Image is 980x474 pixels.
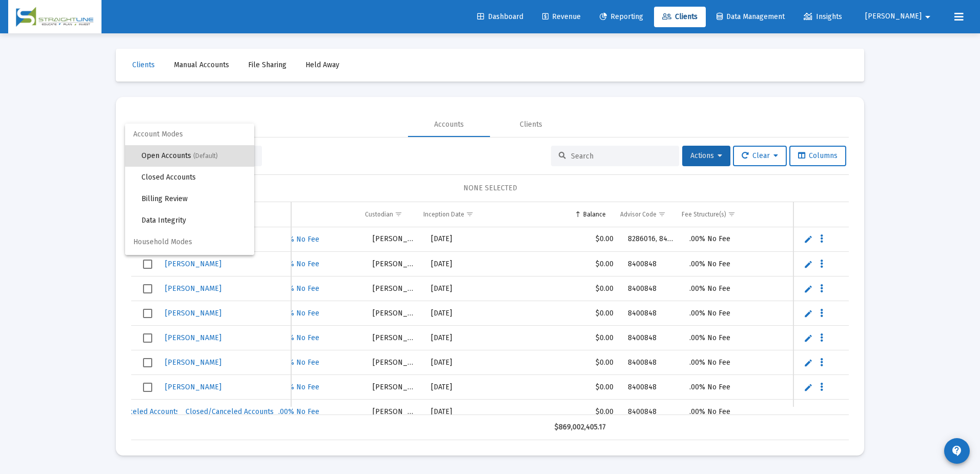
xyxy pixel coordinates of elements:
span: Household Modes [125,231,254,253]
span: Closed Accounts [141,167,246,188]
span: (Default) [193,152,218,160]
span: Households [141,253,246,274]
span: Open Accounts [141,145,246,167]
span: Account Modes [125,124,254,145]
span: Data Integrity [141,210,246,231]
span: Billing Review [141,188,246,210]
